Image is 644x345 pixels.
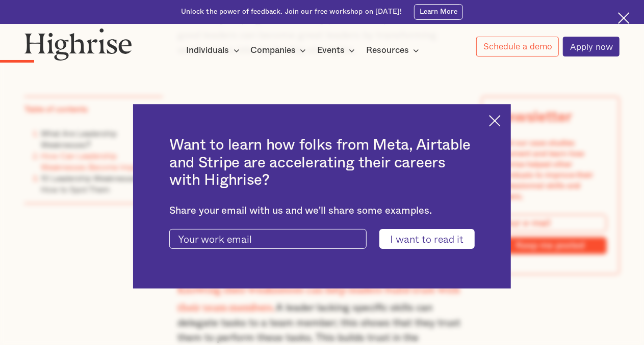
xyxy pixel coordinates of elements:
div: Companies [250,44,309,56]
a: Apply now [563,37,620,56]
img: Cross icon [489,115,501,127]
img: Cross icon [618,12,630,24]
div: Individuals [187,44,243,56]
img: Highrise logo [24,28,132,61]
div: Share your email with us and we'll share some examples. [169,205,475,217]
a: Learn More [414,4,463,20]
div: Events [317,44,345,56]
input: I want to read it [379,229,475,249]
div: Resources [366,44,409,56]
a: Schedule a demo [476,37,559,56]
div: Unlock the power of feedback. Join our free workshop on [DATE]! [181,7,402,17]
div: Individuals [187,44,229,56]
form: current-ascender-blog-article-modal-form [169,229,475,249]
input: Your work email [169,229,367,249]
div: Companies [250,44,296,56]
div: Events [317,44,358,56]
h2: Want to learn how folks from Meta, Airtable and Stripe are accelerating their careers with Highrise? [169,136,475,189]
div: Resources [366,44,422,56]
